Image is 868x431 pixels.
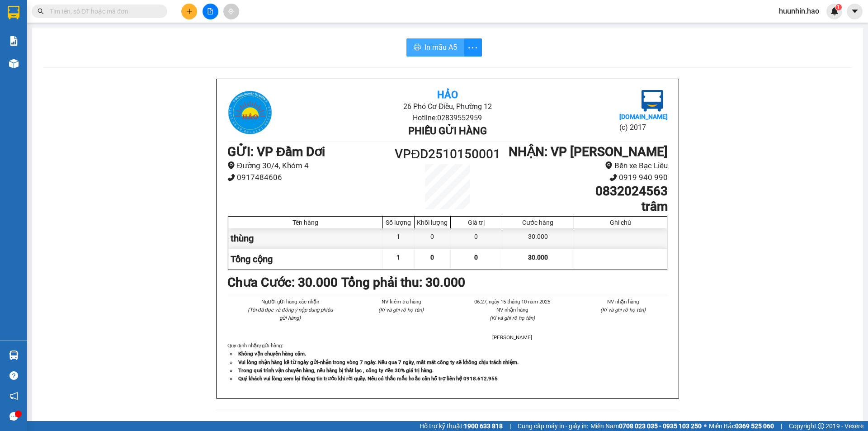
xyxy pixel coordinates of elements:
div: 1 [383,228,415,249]
b: NHẬN : VP [PERSON_NAME] [509,144,668,159]
span: search [38,8,44,14]
div: 30.000 [502,228,574,249]
b: Hảo [437,89,458,100]
input: Tìm tên, số ĐT hoặc mã đơn [50,6,156,16]
span: caret-down [851,7,859,15]
div: 0 [451,228,502,249]
li: 26 Phó Cơ Điều, Phường 12 [301,101,594,112]
span: 0 [430,254,434,261]
span: huunhin.hao [772,5,826,17]
strong: Trong quá trình vận chuyển hàng, nếu hàng bị thất lạc , công ty đền 30% giá trị hàng. [238,367,434,374]
button: plus [181,4,197,19]
span: plus [186,8,193,14]
span: question-circle [9,371,18,380]
span: Hỗ trợ kỹ thuật: [420,421,503,431]
img: warehouse-icon [9,350,19,360]
span: message [9,412,18,421]
div: Quy định nhận/gửi hàng : [227,341,668,382]
span: Cung cấp máy in - giấy in: [518,421,588,431]
li: Đường 30/4, Khóm 4 [227,160,392,172]
span: In mẫu A5 [425,42,457,53]
img: logo.jpg [227,90,273,135]
i: (Kí và ghi rõ họ tên) [490,315,535,321]
li: 0917484606 [227,171,392,184]
img: warehouse-icon [9,59,19,68]
span: file-add [207,8,213,14]
li: Người gửi hàng xác nhận [245,298,335,306]
span: environment [227,161,235,169]
li: NV nhận hàng [467,306,557,314]
span: Tổng cộng [231,254,273,265]
strong: Không vận chuyển hàng cấm. [238,350,306,357]
div: 0 [415,228,451,249]
i: (Kí và ghi rõ họ tên) [378,307,424,313]
button: aim [223,4,239,19]
span: | [781,421,782,431]
span: 1 [837,4,840,10]
strong: Vui lòng nhận hàng kể từ ngày gửi-nhận trong vòng 7 ngày. Nếu qua 7 ngày, mất mát công ty sẽ khôn... [238,359,519,365]
button: caret-down [847,4,863,19]
span: phone [609,174,617,181]
div: Giá trị [453,219,500,226]
sup: 1 [835,4,842,10]
button: printerIn mẫu A5 [406,38,464,57]
b: Chưa Cước : 30.000 [227,275,338,290]
span: 0 [474,254,478,261]
button: more [464,38,482,57]
span: Miền Nam [590,421,702,431]
span: | [509,421,511,431]
strong: 0369 525 060 [735,422,774,430]
li: [PERSON_NAME] [467,333,557,341]
li: Bến xe Bạc Liêu [503,160,668,172]
li: (c) 2017 [619,122,668,133]
b: Phiếu gửi hàng [408,125,487,137]
i: (Tôi đã đọc và đồng ý nộp dung phiếu gửi hàng) [248,307,333,321]
span: copyright [818,423,824,429]
li: 0919 940 990 [503,171,668,184]
img: icon-new-feature [830,7,839,15]
div: Khối lượng [417,219,448,226]
button: file-add [203,4,218,19]
strong: Quý khách vui lòng xem lại thông tin trước khi rời quầy. Nếu có thắc mắc hoặc cần hỗ trợ liên hệ ... [238,375,498,382]
strong: 0708 023 035 - 0935 103 250 [619,422,702,430]
span: more [464,42,481,53]
strong: 1900 633 818 [464,422,503,430]
i: (Kí và ghi rõ họ tên) [600,307,646,313]
span: aim [228,8,234,14]
span: notification [9,392,18,400]
span: 1 [396,254,400,261]
span: environment [605,161,613,169]
div: Ghi chú [576,219,665,226]
div: thùng [228,228,383,249]
img: logo.jpg [642,90,663,112]
div: Số lượng [385,219,412,226]
span: printer [414,43,421,52]
img: solution-icon [9,36,19,46]
b: GỬI : VP Đầm Dơi [227,144,325,159]
li: Hotline: 02839552959 [301,112,594,123]
b: [DOMAIN_NAME] [619,113,668,120]
span: phone [227,174,235,181]
div: Cước hàng [505,219,571,226]
li: 06:27, ngày 15 tháng 10 năm 2025 [467,298,557,306]
b: Tổng phải thu: 30.000 [341,275,465,290]
h1: 0832024563 [503,184,668,199]
span: ⚪️ [704,424,707,428]
span: 30.000 [528,254,548,261]
div: Tên hàng [231,219,380,226]
li: NV kiểm tra hàng [357,298,446,306]
h1: trâm [503,199,668,214]
li: NV nhận hàng [579,298,668,306]
img: logo-vxr [8,6,19,19]
h1: VPĐD2510150001 [392,144,503,164]
span: Miền Bắc [709,421,774,431]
